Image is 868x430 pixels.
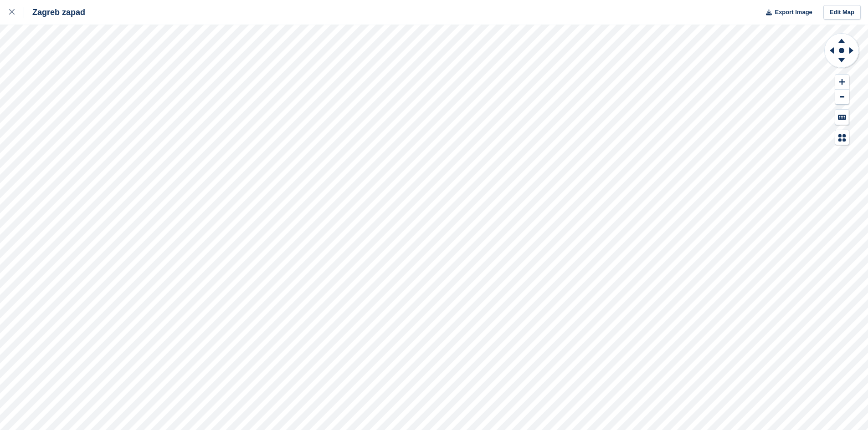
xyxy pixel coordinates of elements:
[24,7,85,18] div: Zagreb zapad
[760,5,812,20] button: Export Image
[835,75,849,90] button: Zoom In
[823,5,861,20] a: Edit Map
[835,90,849,105] button: Zoom Out
[775,8,812,17] span: Export Image
[835,110,849,125] button: Keyboard Shortcuts
[835,130,849,145] button: Map Legend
